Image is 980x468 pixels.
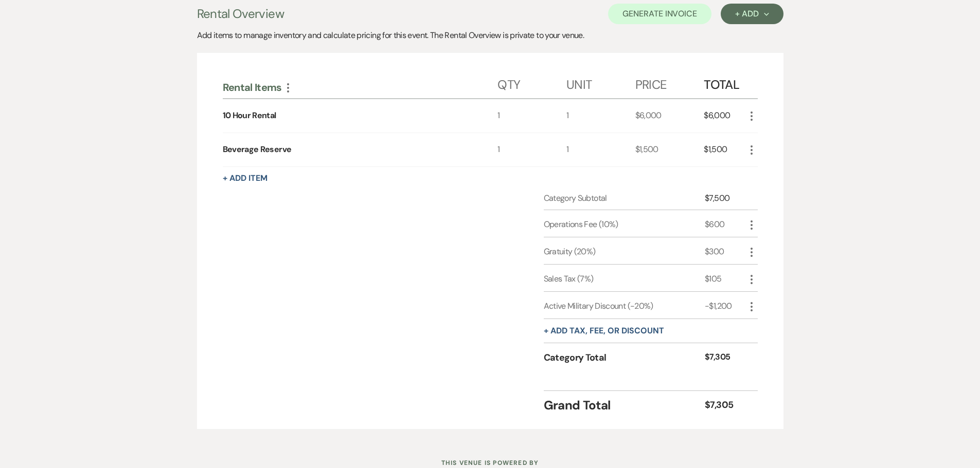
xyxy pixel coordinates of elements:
div: $1,500 [704,133,745,166]
button: + Add Item [223,174,268,182]
div: Operations Fee (10%) [544,218,705,231]
div: $6,000 [635,99,704,133]
button: Generate Invoice [608,4,711,24]
div: $1,500 [635,133,704,166]
div: $600 [705,218,745,231]
div: 1 [566,99,635,133]
div: $7,500 [705,192,745,204]
button: + Add tax, fee, or discount [544,327,664,335]
h3: Rental Overview [197,5,284,23]
div: Gratuity (20%) [544,246,705,258]
div: Qty [497,67,566,98]
div: $7,305 [705,351,745,365]
button: + Add [721,4,783,24]
div: Rental Items [223,81,498,94]
div: Category Total [544,351,705,365]
div: $6,000 [704,99,745,133]
div: Total [704,67,745,98]
div: 10 Hour Rental [223,109,276,122]
div: Price [635,67,704,98]
div: -$1,200 [705,300,745,312]
div: Beverage Reserve [223,143,292,156]
div: Unit [566,67,635,98]
div: Grand Total [544,396,705,415]
div: + Add [735,10,769,18]
div: Add items to manage inventory and calculate pricing for this event. The Rental Overview is privat... [197,29,783,42]
div: Sales Tax (7%) [544,273,705,285]
div: $300 [705,246,745,258]
div: $7,305 [705,398,745,412]
div: Active Military Discount (-20%) [544,300,705,312]
div: 1 [497,133,566,166]
div: Category Subtotal [544,192,705,204]
div: $105 [705,273,745,285]
div: 1 [497,99,566,133]
div: 1 [566,133,635,166]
